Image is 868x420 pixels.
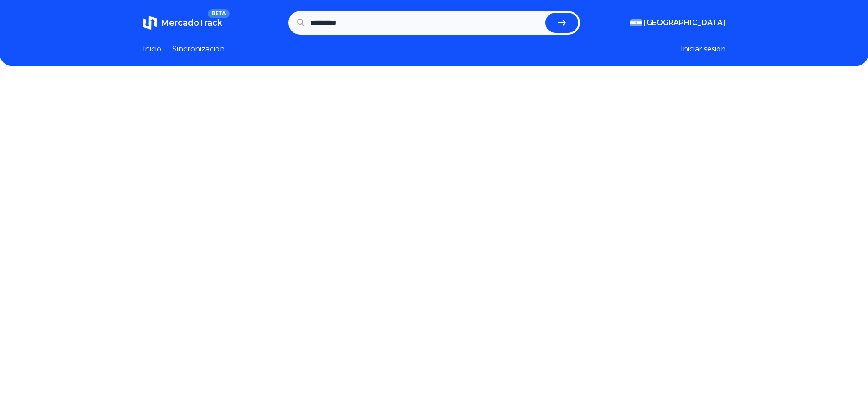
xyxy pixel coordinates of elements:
[644,17,726,28] span: [GEOGRAPHIC_DATA]
[143,44,161,55] a: Inicio
[161,18,222,28] span: MercadoTrack
[630,17,726,28] button: [GEOGRAPHIC_DATA]
[143,15,222,30] a: MercadoTrackBETA
[143,15,157,30] img: MercadoTrack
[208,9,229,18] span: BETA
[172,44,225,55] a: Sincronizacion
[681,44,726,55] button: Iniciar sesion
[630,19,642,26] img: Argentina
